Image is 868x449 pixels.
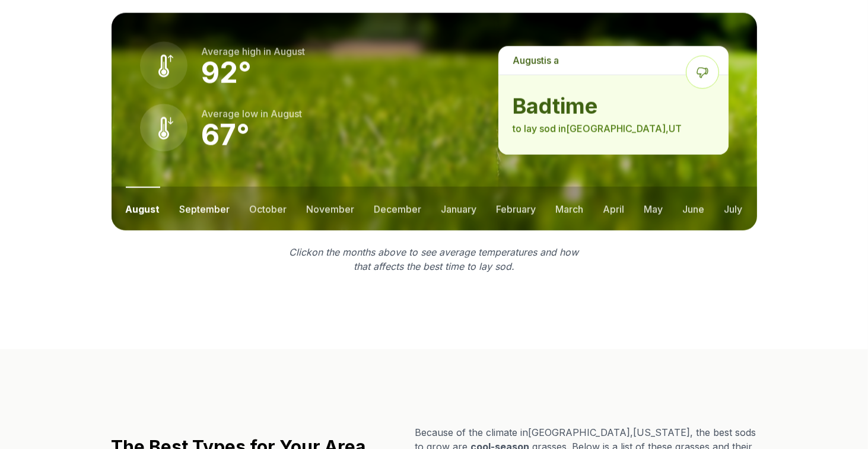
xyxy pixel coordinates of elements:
span: august [513,55,544,66]
button: july [724,187,743,231]
strong: 67 ° [202,117,250,152]
p: is a [498,46,728,75]
button: may [644,187,663,231]
button: september [180,187,230,231]
button: june [683,187,705,231]
button: april [603,187,625,231]
p: Average high in [202,44,306,59]
button: august [126,187,160,231]
span: august [274,46,306,58]
button: february [497,187,536,231]
button: november [307,187,355,231]
strong: 92 ° [202,55,252,90]
button: january [441,187,477,231]
p: Average low in [202,107,303,121]
button: october [250,187,287,231]
p: to lay sod in [GEOGRAPHIC_DATA] , UT [513,122,714,136]
span: august [271,108,303,120]
button: march [556,187,584,231]
strong: bad time [513,94,714,118]
button: december [374,187,422,231]
p: Click on the months above to see average temperatures and how that affects the best time to lay sod. [282,245,586,273]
